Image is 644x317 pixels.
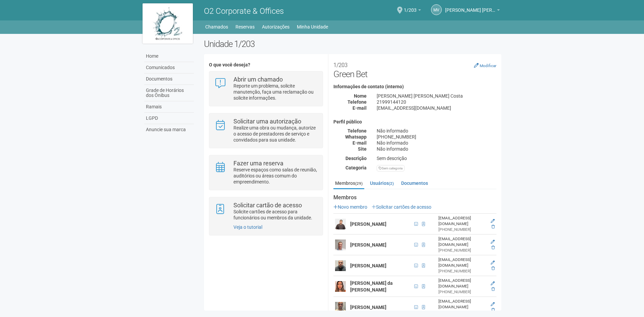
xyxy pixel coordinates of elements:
strong: E-mail [353,105,367,111]
p: Reserve espaços como salas de reunião, auditórios ou áreas comum do empreendimento. [233,167,318,185]
a: MV [431,4,442,15]
div: Não informado [372,128,501,134]
a: Excluir membro [491,308,495,312]
strong: Categoria [345,165,367,170]
img: user.png [335,219,346,229]
strong: [PERSON_NAME] da [PERSON_NAME] [350,280,393,293]
div: 21999144120 [372,99,501,105]
div: [PHONE_NUMBER] [438,268,486,274]
h4: Informações de contato (interno) [333,84,496,89]
p: Solicite cartões de acesso para funcionários ou membros da unidade. [233,209,318,221]
strong: Abrir um chamado [233,76,283,83]
p: Reporte um problema, solicite manutenção, faça uma reclamação ou solicite informações. [233,83,318,101]
a: Grade de Horários dos Ônibus [144,85,194,101]
img: user.png [335,281,346,292]
div: [PHONE_NUMBER] [372,134,501,140]
a: Ramais [144,101,194,113]
div: [PHONE_NUMBER] [438,227,486,232]
a: Reservas [235,22,255,32]
strong: Descrição [345,156,367,161]
div: [EMAIL_ADDRESS][DOMAIN_NAME] [372,105,501,111]
a: Comunicados [144,62,194,73]
strong: Telefone [347,99,367,105]
a: Documentos [399,178,430,188]
a: Modificar [474,63,496,68]
div: Sem descrição [372,155,501,161]
strong: Nome [354,93,367,99]
a: Membros(29) [333,178,364,189]
h2: Unidade 1/203 [204,39,501,49]
strong: Telefone [347,128,367,134]
div: [EMAIL_ADDRESS][DOMAIN_NAME] [438,215,486,227]
a: Minha Unidade [297,22,328,32]
a: Documentos [144,73,194,85]
img: user.png [335,240,346,250]
a: Veja o tutorial [233,224,262,230]
div: [EMAIL_ADDRESS][DOMAIN_NAME] [438,278,486,289]
h4: Perfil público [333,119,496,124]
h4: O que você deseja? [209,62,323,67]
a: Solicitar cartão de acesso Solicite cartões de acesso para funcionários ou membros da unidade. [214,202,317,221]
div: [PHONE_NUMBER] [438,248,486,253]
a: Excluir membro [491,224,495,229]
div: [PHONE_NUMBER] [438,289,486,295]
p: Realize uma obra ou mudança, autorize o acesso de prestadores de serviço e convidados para sua un... [233,125,318,143]
div: [PHONE_NUMBER] [438,310,486,316]
img: user.png [335,260,346,271]
div: [PERSON_NAME] [PERSON_NAME] Costa [372,93,501,99]
a: Autorizações [262,22,289,32]
strong: Membros [333,195,496,201]
img: logo.jpg [143,3,193,44]
div: [EMAIL_ADDRESS][DOMAIN_NAME] [438,236,486,248]
strong: [PERSON_NAME] [350,242,386,248]
a: Anuncie sua marca [144,124,194,135]
a: Excluir membro [491,287,495,292]
h2: Green Bet [333,59,496,79]
a: Abrir um chamado Reporte um problema, solicite manutenção, faça uma reclamação ou solicite inform... [214,76,317,101]
img: user.png [335,302,346,313]
strong: Site [358,146,367,152]
a: 1/203 [404,8,421,14]
strong: [PERSON_NAME] [350,263,386,268]
small: Modificar [480,63,496,68]
div: Não informado [372,140,501,146]
a: Chamados [205,22,228,32]
small: (2) [389,181,394,186]
span: 1/203 [404,1,417,13]
strong: Fazer uma reserva [233,160,283,167]
div: [EMAIL_ADDRESS][DOMAIN_NAME] [438,257,486,268]
div: [EMAIL_ADDRESS][DOMAIN_NAME] [438,299,486,310]
a: LGPD [144,113,194,124]
strong: E-mail [353,140,367,146]
small: 1/203 [333,62,347,68]
strong: Solicitar uma autorização [233,118,301,125]
a: Excluir membro [491,266,495,271]
a: [PERSON_NAME] [PERSON_NAME] [445,8,500,14]
strong: [PERSON_NAME] [350,305,386,310]
strong: [PERSON_NAME] [350,221,386,227]
a: Editar membro [491,219,495,223]
a: Usuários(2) [368,178,395,188]
small: (29) [355,181,363,186]
a: Editar membro [491,260,495,265]
a: Solicitar uma autorização Realize uma obra ou mudança, autorize o acesso de prestadores de serviç... [214,118,317,143]
a: Editar membro [491,240,495,244]
a: Fazer uma reserva Reserve espaços como salas de reunião, auditórios ou áreas comum do empreendime... [214,160,317,185]
a: Novo membro [333,204,367,210]
span: Marcus Vinicius da Silveira Costa [445,1,495,13]
a: Editar membro [491,281,495,286]
div: Não informado [372,146,501,152]
div: Sem categoria [377,165,405,171]
a: Editar membro [491,302,495,307]
span: O2 Corporate & Offices [204,6,284,16]
a: Home [144,51,194,62]
strong: Solicitar cartão de acesso [233,202,302,209]
a: Excluir membro [491,245,495,250]
a: Solicitar cartões de acesso [372,204,431,210]
strong: Whatsapp [345,134,367,140]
